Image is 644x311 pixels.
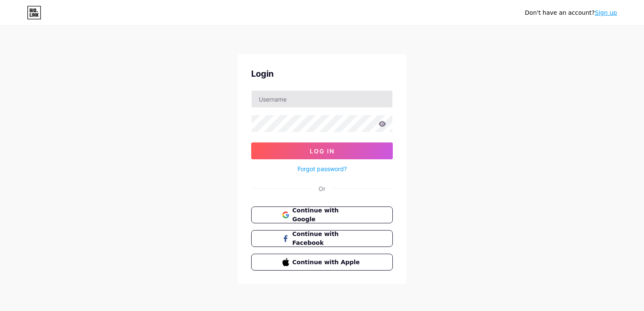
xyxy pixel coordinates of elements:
[251,206,393,223] button: Continue with Google
[525,8,617,17] div: Don't have an account?
[292,206,362,224] span: Continue with Google
[251,254,393,271] button: Continue with Apple
[252,91,392,107] input: Username
[298,164,347,173] a: Forgot password?
[251,67,393,80] div: Login
[310,147,335,155] span: Log In
[319,184,325,193] div: Or
[251,142,393,159] button: Log In
[292,230,362,247] span: Continue with Facebook
[292,258,362,267] span: Continue with Apple
[595,9,617,16] a: Sign up
[251,230,393,247] button: Continue with Facebook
